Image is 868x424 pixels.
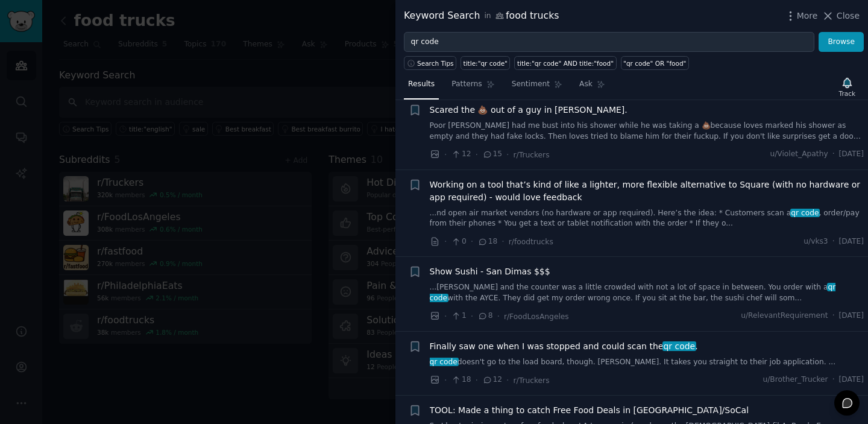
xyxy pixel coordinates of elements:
[506,374,509,387] span: ·
[404,56,456,70] button: Search Tips
[429,358,459,366] span: qr code
[839,375,864,385] span: [DATE]
[476,374,478,387] span: ·
[832,311,835,321] span: ·
[822,10,860,22] button: Close
[508,75,567,100] a: Sentiment
[512,79,550,90] span: Sentiment
[430,208,864,229] a: ...nd open air market vendors (no hardware or app required). Here’s the idea: * Customers scan aq...
[504,312,569,321] span: r/FoodLosAngeles
[832,236,835,247] span: ·
[509,238,553,246] span: r/foodtrucks
[517,59,614,68] div: title:"qr code" AND title:"food"
[819,32,864,52] button: Browse
[477,236,497,247] span: 18
[477,311,492,321] span: 8
[514,151,550,159] span: r/Truckers
[804,236,828,247] span: u/vks3
[430,340,698,353] a: Finally saw one when I was stopped and could scan theqr code.
[482,375,502,385] span: 12
[464,59,508,68] div: title:"qr code"
[575,75,609,100] a: Ask
[444,374,447,387] span: ·
[451,79,482,90] span: Patterns
[417,59,454,68] span: Search Tips
[839,311,864,321] span: [DATE]
[444,148,447,161] span: ·
[451,375,471,385] span: 18
[832,375,835,385] span: ·
[790,209,820,217] span: qr code
[471,310,473,323] span: ·
[579,79,593,90] span: Ask
[451,311,466,321] span: 1
[430,357,864,368] a: qr codedoesn't go to the load board, though. [PERSON_NAME]. It takes you straight to their job ap...
[430,179,864,204] a: Working on a tool that’s kind of like a lighter, more flexible alternative to Square (with no har...
[741,311,828,321] span: u/RelevantRequirement
[451,149,471,160] span: 12
[514,56,616,70] a: title:"qr code" AND title:"food"
[430,282,864,303] a: ...[PERSON_NAME] and the counter was a little crowded with not a lot of space in between. You ord...
[839,149,864,160] span: [DATE]
[476,148,478,161] span: ·
[430,104,627,116] a: Scared the 💩 out of a guy in [PERSON_NAME].
[835,74,860,100] button: Track
[514,376,550,385] span: r/Truckers
[839,89,855,98] div: Track
[447,75,498,100] a: Patterns
[623,59,686,68] div: "qr code" OR "food"
[837,10,860,22] span: Close
[763,375,828,385] span: u/Brother_Trucker
[832,149,835,160] span: ·
[497,310,500,323] span: ·
[430,121,864,142] a: Poor [PERSON_NAME] had me bust into his shower while he was taking a 💩because loves marked his sh...
[461,56,510,70] a: title:"qr code"
[784,10,818,22] button: More
[797,10,818,22] span: More
[471,235,473,248] span: ·
[662,341,696,351] span: qr code
[444,310,447,323] span: ·
[404,8,559,24] div: Keyword Search food trucks
[430,283,836,302] span: qr code
[404,32,814,52] input: Try a keyword related to your business
[444,235,447,248] span: ·
[484,11,491,22] span: in
[770,149,828,160] span: u/Violet_Apathy
[506,148,509,161] span: ·
[482,149,502,160] span: 15
[430,340,698,353] span: Finally saw one when I was stopped and could scan the .
[430,404,749,417] a: TOOL: Made a thing to catch Free Food Deals in [GEOGRAPHIC_DATA]/SoCal
[408,79,435,90] span: Results
[404,75,439,100] a: Results
[430,265,550,278] a: Show Sushi - San Dimas $$$
[839,236,864,247] span: [DATE]
[451,236,466,247] span: 0
[621,56,689,70] a: "qr code" OR "food"
[502,235,504,248] span: ·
